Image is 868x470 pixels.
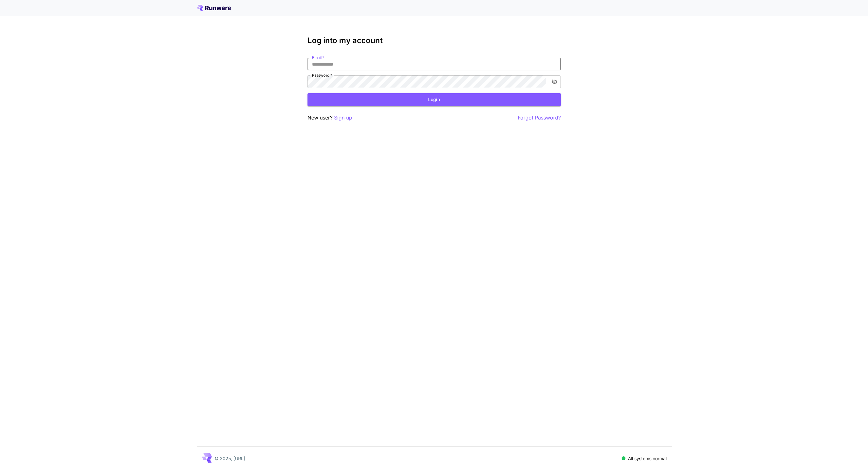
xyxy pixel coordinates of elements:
button: Login [307,93,561,106]
h3: Log into my account [307,36,561,45]
label: Password [312,73,332,78]
button: Forgot Password? [518,114,561,122]
button: Sign up [334,114,352,122]
p: New user? [307,114,352,122]
label: Email [312,55,324,60]
button: toggle password visibility [549,76,560,87]
p: All systems normal [628,455,667,462]
p: © 2025, [URL] [214,455,245,462]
